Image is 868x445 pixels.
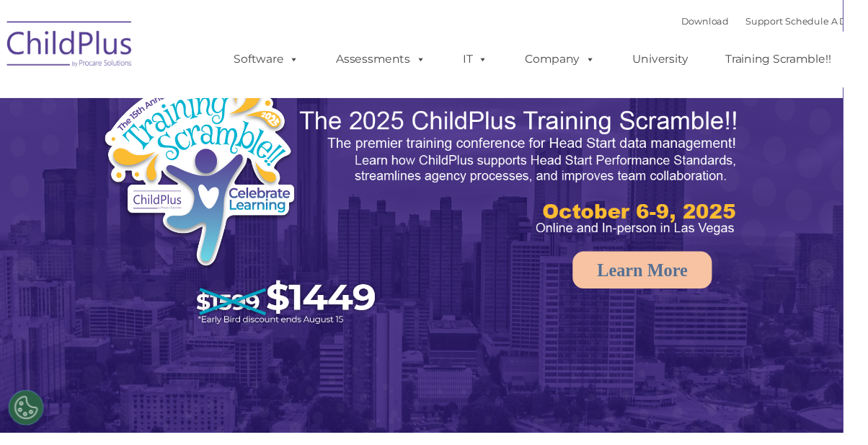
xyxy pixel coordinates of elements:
[462,47,517,76] a: IT
[194,154,255,165] span: Phone number
[637,47,723,76] a: University
[332,47,453,76] a: Assessments
[701,16,750,27] a: Download
[194,95,238,106] span: Last name
[226,47,322,76] a: Software
[526,47,627,76] a: Company
[590,259,733,297] a: Learn More
[9,402,45,438] button: Cookies Settings
[768,16,806,27] a: Support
